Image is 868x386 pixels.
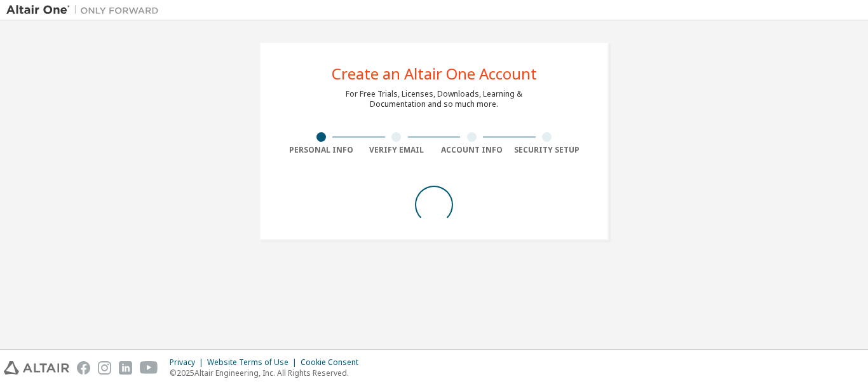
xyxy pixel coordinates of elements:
[170,357,207,368] div: Privacy
[332,66,537,81] div: Create an Altair One Account
[140,361,158,375] img: youtube.svg
[283,145,359,155] div: Personal Info
[301,357,366,368] div: Cookie Consent
[207,357,301,368] div: Website Terms of Use
[77,361,90,375] img: facebook.svg
[4,361,69,375] img: altair_logo.svg
[170,368,366,378] p: © 2025 Altair Engineering, Inc. All Rights Reserved.
[98,361,111,375] img: instagram.svg
[119,361,132,375] img: linkedin.svg
[434,145,510,155] div: Account Info
[6,4,165,17] img: Altair One
[359,145,435,155] div: Verify Email
[510,145,585,155] div: Security Setup
[346,89,522,109] div: For Free Trials, Licenses, Downloads, Learning & Documentation and so much more.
